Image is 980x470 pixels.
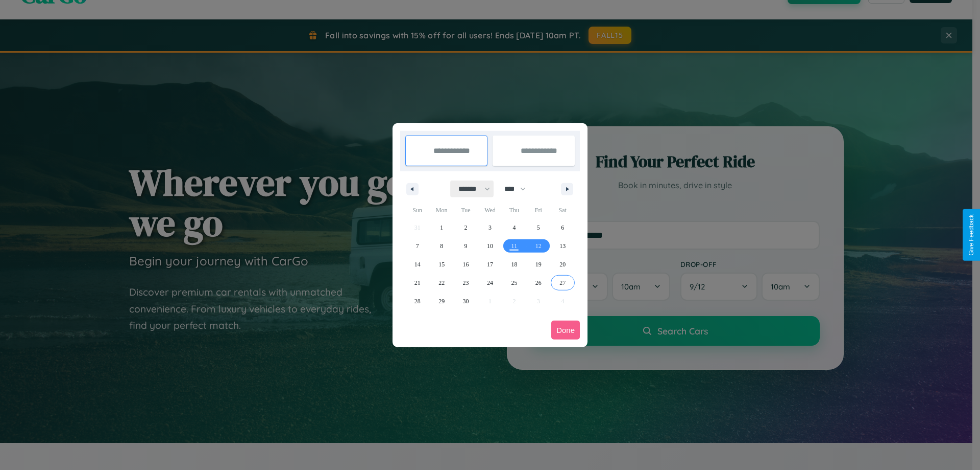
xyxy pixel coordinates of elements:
span: 26 [535,274,542,292]
span: 29 [438,292,445,310]
button: 14 [405,255,429,274]
span: 9 [464,237,468,255]
button: 23 [454,274,478,292]
span: 25 [511,274,517,292]
button: 8 [429,237,453,255]
span: Mon [429,202,453,218]
button: 25 [502,274,526,292]
span: 4 [512,218,516,237]
span: 8 [440,237,443,255]
span: Sun [405,202,429,218]
span: 24 [487,274,493,292]
button: 6 [551,218,575,237]
span: 1 [440,218,443,237]
button: 15 [429,255,453,274]
span: 30 [463,292,469,310]
button: 7 [405,237,429,255]
button: 9 [454,237,478,255]
span: Tue [454,202,478,218]
button: 24 [478,274,502,292]
span: 27 [559,274,566,292]
span: 5 [537,218,540,237]
button: 22 [429,274,453,292]
span: Wed [478,202,502,218]
button: 11 [502,237,526,255]
span: 19 [535,255,542,274]
span: 21 [414,274,421,292]
span: 16 [463,255,469,274]
button: 13 [551,237,575,255]
button: Done [551,321,580,340]
button: 17 [478,255,502,274]
button: 5 [526,218,550,237]
span: 10 [487,237,493,255]
span: 13 [559,237,566,255]
span: Fri [526,202,550,218]
span: Sat [551,202,575,218]
button: 16 [454,255,478,274]
button: 27 [551,274,575,292]
button: 19 [526,255,550,274]
button: 20 [551,255,575,274]
span: 15 [438,255,445,274]
button: 26 [526,274,550,292]
button: 2 [454,218,478,237]
span: 17 [487,255,493,274]
span: 23 [463,274,469,292]
span: 11 [511,237,518,255]
div: Give Feedback [968,214,975,256]
span: 7 [416,237,419,255]
span: 2 [464,218,468,237]
span: 22 [438,274,445,292]
button: 4 [502,218,526,237]
button: 29 [429,292,453,310]
button: 10 [478,237,502,255]
button: 28 [405,292,429,310]
button: 30 [454,292,478,310]
span: Thu [502,202,526,218]
button: 3 [478,218,502,237]
span: 3 [488,218,492,237]
button: 12 [526,237,550,255]
button: 21 [405,274,429,292]
span: 12 [535,237,542,255]
span: 18 [511,255,517,274]
span: 28 [414,292,421,310]
button: 18 [502,255,526,274]
span: 20 [559,255,566,274]
span: 14 [414,255,421,274]
button: 1 [429,218,453,237]
span: 6 [561,218,564,237]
